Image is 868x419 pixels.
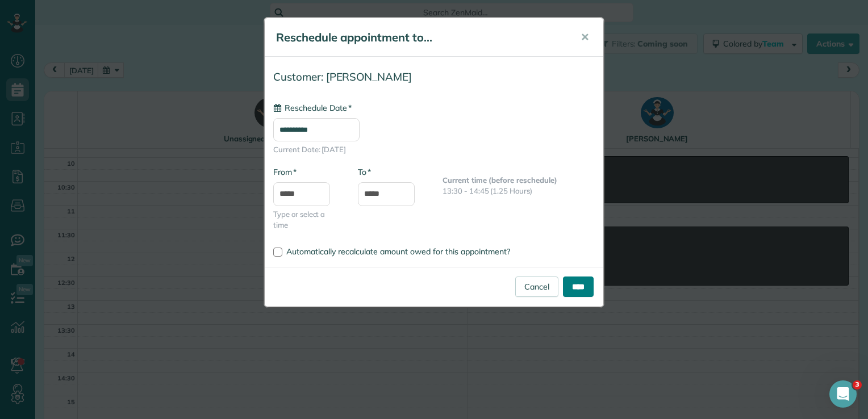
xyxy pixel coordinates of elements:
label: Reschedule Date [273,102,352,114]
span: 3 [853,380,862,389]
a: Cancel [515,276,558,297]
span: Current Date: [DATE] [273,144,595,155]
span: Automatically recalculate amount owed for this appointment? [286,246,510,257]
h4: Customer: [PERSON_NAME] [273,71,595,83]
span: ✕ [581,31,589,44]
h5: Reschedule appointment to... [276,30,565,45]
label: To [358,166,371,178]
span: Type or select a time [273,209,341,231]
p: 13:30 - 14:45 (1.25 Hours) [443,186,595,196]
b: Current time (before reschedule) [443,175,557,185]
label: From [273,166,297,178]
iframe: Intercom live chat [829,380,857,408]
